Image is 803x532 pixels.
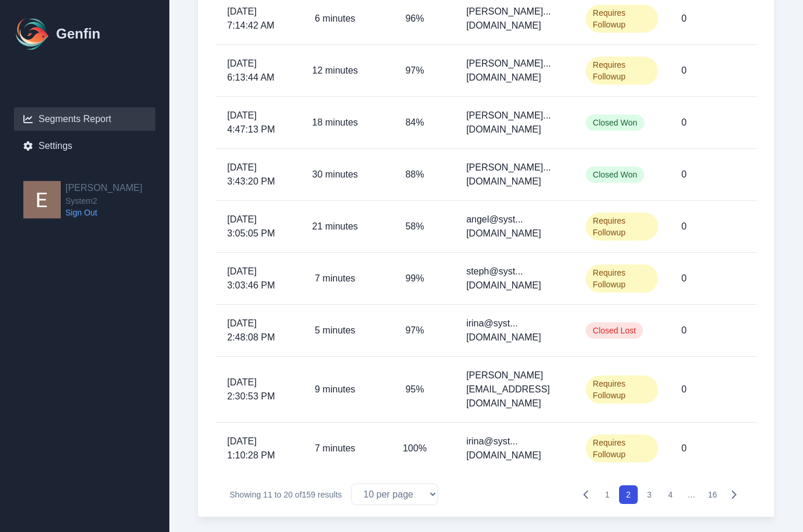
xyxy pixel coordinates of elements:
[682,220,687,234] p: 0
[405,220,424,234] p: 58%
[405,383,424,397] p: 95%
[466,265,562,293] p: steph@syst...[DOMAIN_NAME]
[466,109,562,137] p: [PERSON_NAME]...[DOMAIN_NAME]
[586,166,644,183] span: Closed Won
[312,168,358,182] p: 30 minutes
[466,213,562,241] p: angel@syst...[DOMAIN_NAME]
[682,168,687,182] p: 0
[586,322,643,339] span: Closed Lost
[466,5,562,33] p: [PERSON_NAME]...[DOMAIN_NAME]
[586,213,658,241] span: Requires Followup
[682,485,701,504] span: …
[405,116,424,130] p: 84%
[661,485,680,504] button: 4
[263,490,273,499] span: 11
[284,490,293,499] span: 20
[586,265,658,293] span: Requires Followup
[466,434,562,463] p: irina@syst...[DOMAIN_NAME]
[703,485,722,504] button: 16
[14,107,155,131] a: Segments Report
[577,485,743,504] nav: Pagination
[227,161,283,189] span: [DATE] 3:43:20 PM
[227,109,283,137] span: [DATE] 4:47:13 PM
[315,441,355,455] p: 7 minutes
[586,57,658,85] span: Requires Followup
[586,114,644,131] span: Closed Won
[586,5,658,33] span: Requires Followup
[682,12,687,26] p: 0
[619,485,638,504] button: 2
[65,207,142,218] a: Sign Out
[230,489,342,500] p: Showing to of results
[466,317,562,345] p: irina@syst...[DOMAIN_NAME]
[227,434,283,463] span: [DATE] 1:10:28 PM
[466,161,562,189] p: [PERSON_NAME]...[DOMAIN_NAME]
[598,485,617,504] button: 1
[405,272,424,286] p: 99%
[682,116,687,130] p: 0
[682,441,687,455] p: 0
[640,485,659,504] button: 3
[405,64,424,78] p: 97%
[315,324,355,338] p: 5 minutes
[405,168,424,182] p: 88%
[403,441,427,455] p: 100%
[312,64,358,78] p: 12 minutes
[23,181,61,218] img: Eugene Moore
[227,317,283,345] span: [DATE] 2:48:08 PM
[65,181,142,195] h2: [PERSON_NAME]
[56,25,100,43] h1: Genfin
[14,134,155,158] a: Settings
[682,324,687,338] p: 0
[315,12,355,26] p: 6 minutes
[466,368,562,411] p: [PERSON_NAME][EMAIL_ADDRESS][DOMAIN_NAME]
[682,64,687,78] p: 0
[312,220,358,234] p: 21 minutes
[586,434,658,463] span: Requires Followup
[405,324,424,338] p: 97%
[65,195,142,207] span: System2
[14,15,51,53] img: Logo
[682,272,687,286] p: 0
[227,265,283,293] span: [DATE] 3:03:46 PM
[227,5,283,33] span: [DATE] 7:14:42 AM
[312,116,358,130] p: 18 minutes
[315,383,355,397] p: 9 minutes
[227,213,283,241] span: [DATE] 3:05:05 PM
[466,57,562,85] p: [PERSON_NAME]...[DOMAIN_NAME]
[586,375,658,404] span: Requires Followup
[227,57,283,85] span: [DATE] 6:13:44 AM
[227,375,283,404] span: [DATE] 2:30:53 PM
[682,383,687,397] p: 0
[315,272,355,286] p: 7 minutes
[302,490,315,499] span: 159
[405,12,424,26] p: 96%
